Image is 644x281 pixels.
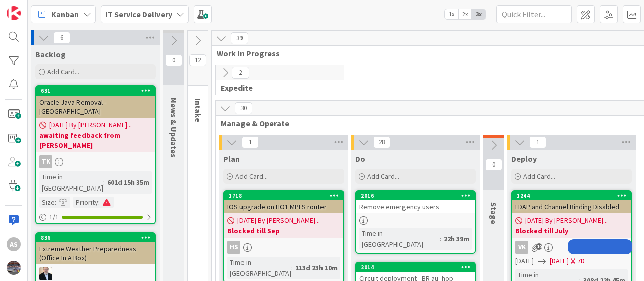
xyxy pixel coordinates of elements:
[223,154,240,164] span: Plan
[39,267,52,280] img: HO
[53,32,70,44] span: 6
[36,86,155,118] div: 631Oracle Java Removal - [GEOGRAPHIC_DATA]
[523,172,555,181] span: Add Card...
[227,257,291,279] div: Time in [GEOGRAPHIC_DATA]
[227,241,240,254] div: HS
[242,136,259,148] span: 1
[165,54,182,66] span: 0
[41,234,155,241] div: 836
[41,87,155,95] div: 631
[221,83,331,93] span: Expedite
[445,9,458,19] span: 1x
[193,98,203,122] span: Intake
[512,191,631,213] div: 1244LDAP and Channel Binding Disabled
[36,211,155,223] div: 1/1
[512,191,631,200] div: 1244
[7,237,21,251] div: AS
[231,32,248,44] span: 39
[361,264,475,271] div: 2014
[356,191,475,200] div: 2016
[47,67,79,76] span: Add Card...
[512,241,631,254] div: VK
[235,172,268,181] span: Add Card...
[373,136,390,148] span: 28
[36,155,155,168] div: TK
[355,154,365,164] span: Do
[355,190,476,254] a: 2016Remove emergency usersTime in [GEOGRAPHIC_DATA]:22h 39m
[7,261,21,275] img: avatar
[511,154,537,164] span: Deploy
[39,171,103,194] div: Time in [GEOGRAPHIC_DATA]
[51,8,79,20] span: Kanban
[550,256,569,266] span: [DATE]
[356,263,475,272] div: 2014
[55,197,56,208] span: :
[472,9,486,19] span: 3x
[49,212,59,222] span: 1 / 1
[189,54,206,66] span: 12
[224,241,343,254] div: HS
[36,96,155,118] div: Oracle Java Removal - [GEOGRAPHIC_DATA]
[440,233,441,244] span: :
[441,233,472,244] div: 22h 39m
[224,191,343,213] div: 1718IOS upgrade on HO1 MPLS router
[293,262,340,273] div: 113d 23h 10m
[169,98,179,158] span: News & Updates
[485,159,502,171] span: 0
[36,233,155,242] div: 836
[356,200,475,213] div: Remove emergency users
[224,200,343,213] div: IOS upgrade on HO1 MPLS router
[517,192,631,199] div: 1244
[39,197,55,208] div: Size
[515,241,528,254] div: VK
[39,130,152,150] b: awaiting feedback from [PERSON_NAME]
[458,9,472,19] span: 2x
[515,256,534,266] span: [DATE]
[525,215,608,226] span: [DATE] By [PERSON_NAME]...
[73,197,98,208] div: Priority
[103,177,105,188] span: :
[105,9,172,19] b: IT Service Delivery
[235,102,252,114] span: 30
[367,172,399,181] span: Add Card...
[35,49,66,59] span: Backlog
[291,262,293,273] span: :
[35,85,156,224] a: 631Oracle Java Removal - [GEOGRAPHIC_DATA][DATE] By [PERSON_NAME]...awaiting feedback from [PERSO...
[39,155,52,168] div: TK
[227,226,340,236] b: Blocked till Sep
[36,242,155,264] div: Extreme Weather Preparedness (Office In A Box)
[229,192,343,199] div: 1718
[232,67,249,79] span: 2
[496,5,572,23] input: Quick Filter...
[361,192,475,199] div: 2016
[237,215,320,226] span: [DATE] By [PERSON_NAME]...
[356,191,475,213] div: 2016Remove emergency users
[515,226,628,236] b: Blocked till July
[105,177,152,188] div: 601d 15h 35m
[7,6,21,20] img: Visit kanbanzone.com
[529,136,546,148] span: 1
[577,256,585,266] div: 7D
[36,233,155,264] div: 836Extreme Weather Preparedness (Office In A Box)
[536,243,542,250] span: 10
[36,267,155,280] div: HO
[36,86,155,96] div: 631
[489,202,499,224] span: Stage
[359,228,440,250] div: Time in [GEOGRAPHIC_DATA]
[98,197,100,208] span: :
[224,191,343,200] div: 1718
[49,120,132,130] span: [DATE] By [PERSON_NAME]...
[512,200,631,213] div: LDAP and Channel Binding Disabled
